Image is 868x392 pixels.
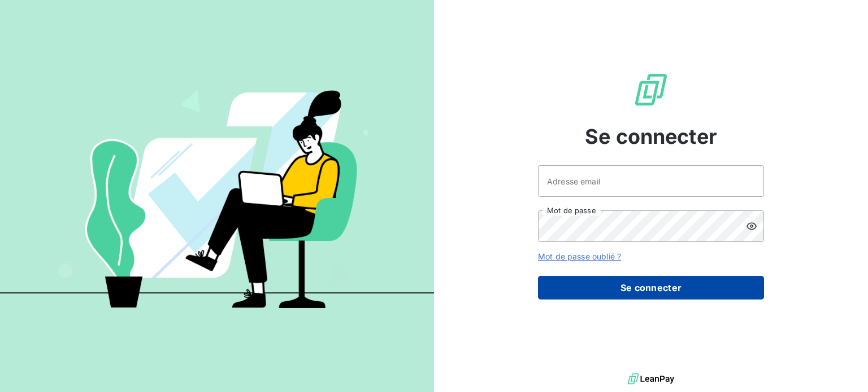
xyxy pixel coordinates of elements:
img: logo [628,371,674,387]
span: Se connecter [585,121,717,152]
img: Logo LeanPay [633,72,669,108]
button: Se connecter [538,276,764,299]
input: placeholder [538,165,764,197]
a: Mot de passe oublié ? [538,252,621,261]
